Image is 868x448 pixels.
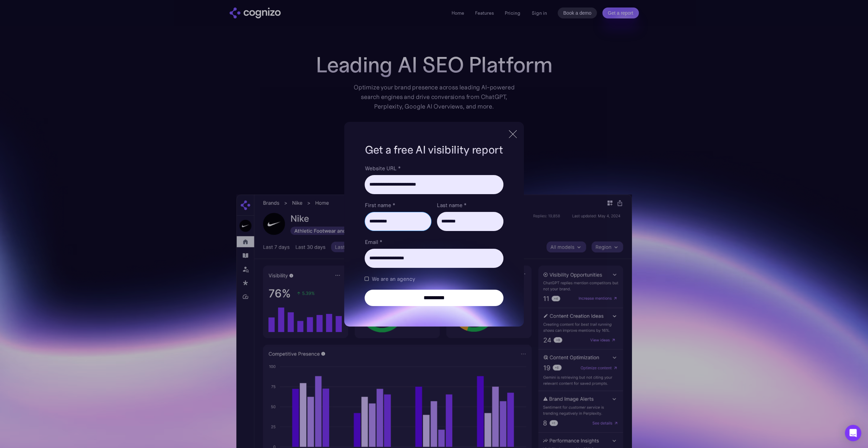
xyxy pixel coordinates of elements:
[437,201,503,209] label: Last name *
[365,164,503,306] form: Brand Report Form
[365,238,503,246] label: Email *
[365,201,431,209] label: First name *
[371,275,415,283] span: We are an agency
[845,425,861,441] div: Open Intercom Messenger
[365,164,503,172] label: Website URL *
[365,142,503,157] h1: Get a free AI visibility report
